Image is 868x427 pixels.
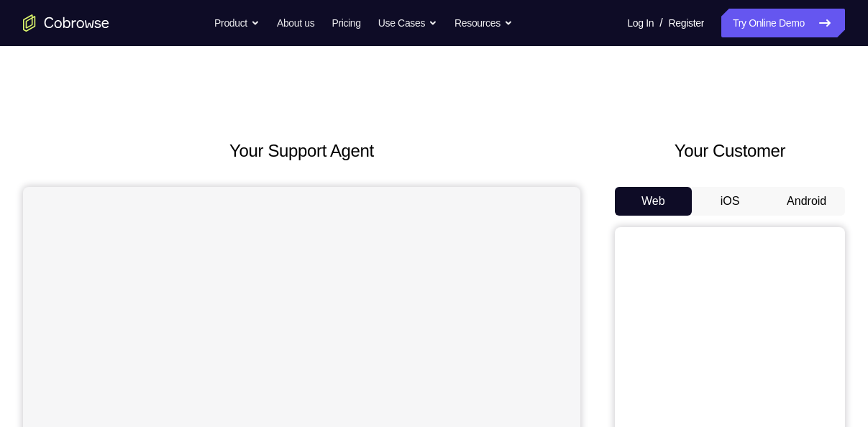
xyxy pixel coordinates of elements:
h2: Your Customer [615,138,845,164]
a: Log In [627,9,654,37]
button: iOS [692,187,769,216]
h2: Your Support Agent [23,138,580,164]
a: Try Online Demo [721,9,845,37]
button: Resources [454,9,513,37]
a: Register [669,9,704,37]
button: Product [214,9,260,37]
button: Use Cases [378,9,437,37]
span: / [659,14,662,32]
button: Web [615,187,692,216]
a: Go to the home page [23,14,109,32]
button: Android [768,187,845,216]
a: About us [277,9,314,37]
a: Pricing [332,9,360,37]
